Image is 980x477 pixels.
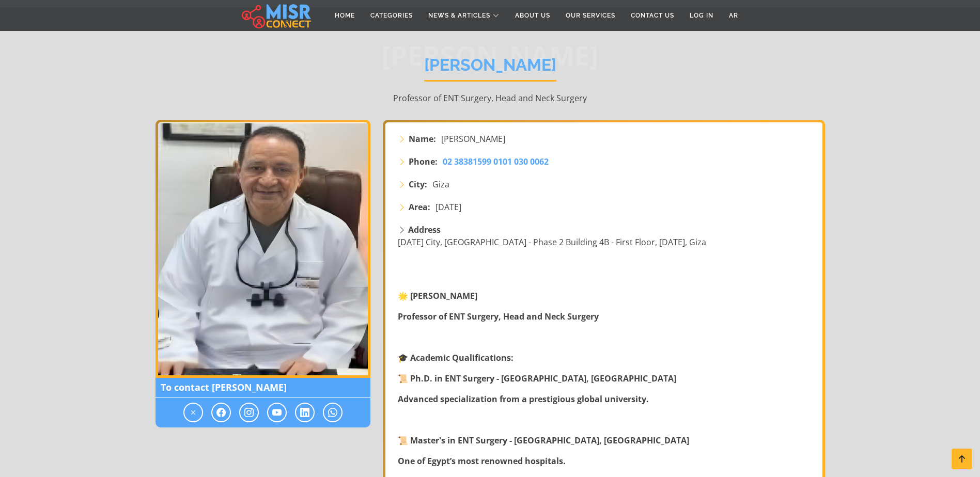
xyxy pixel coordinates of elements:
[428,11,490,20] span: News & Articles
[398,236,706,248] span: [DATE] City, [GEOGRAPHIC_DATA] - Phase 2 Building 4B - First Floor, [DATE], Giza
[682,6,721,25] a: Log in
[721,6,746,25] a: AR
[409,178,427,190] strong: City:
[409,201,430,213] strong: Area:
[435,201,461,213] span: [DATE]
[421,6,507,25] a: News & Articles
[409,133,436,145] strong: Name:
[327,6,363,25] a: Home
[155,120,370,378] img: Dr. Hassan Amara
[398,455,566,467] strong: One of Egypt’s most renowned hospitals.
[155,92,825,104] p: Professor of ENT Surgery, Head and Neck Surgery
[398,393,649,405] strong: Advanced specialization from a prestigious global university.
[242,3,311,28] img: main.misr_connect
[443,155,549,168] a: ‎02 38381599 0101 030 0062
[408,224,441,235] strong: Address
[432,178,449,190] span: Giza
[398,311,599,322] strong: Professor of ENT Surgery, Head and Neck Surgery
[363,6,421,25] a: Categories
[443,156,549,167] span: ‎02 38381599 0101 030 0062
[398,290,477,301] strong: 🌟 [PERSON_NAME]
[398,373,676,384] strong: 📜 Ph.D. in ENT Surgery - [GEOGRAPHIC_DATA], [GEOGRAPHIC_DATA]
[424,55,556,82] h1: [PERSON_NAME]
[398,435,689,446] strong: 📜 Master's in ENT Surgery - [GEOGRAPHIC_DATA], [GEOGRAPHIC_DATA]
[441,133,505,145] span: [PERSON_NAME]
[409,155,438,168] strong: Phone:
[507,6,558,25] a: About Us
[558,6,623,25] a: Our Services
[398,352,514,363] strong: 🎓 Academic Qualifications:
[623,6,682,25] a: Contact Us
[155,378,370,397] span: To contact [PERSON_NAME]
